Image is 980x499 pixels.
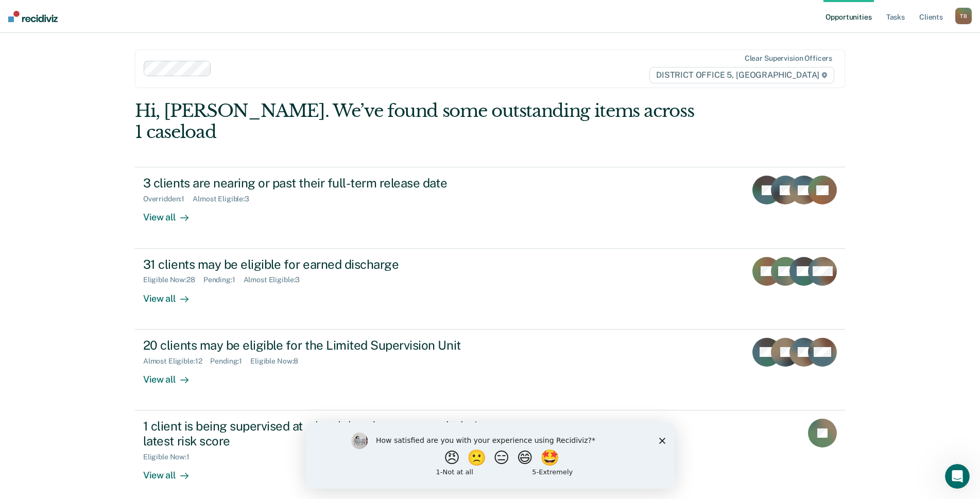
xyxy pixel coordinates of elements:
div: 20 clients may be eligible for the Limited Supervision Unit [143,338,505,353]
div: Pending : 1 [210,357,250,366]
div: Almost Eligible : 12 [143,357,211,366]
div: View all [143,461,201,481]
div: View all [143,365,201,385]
a: 20 clients may be eligible for the Limited Supervision UnitAlmost Eligible:12Pending:1Eligible No... [135,330,845,410]
span: DISTRICT OFFICE 5, [GEOGRAPHIC_DATA] [649,67,834,83]
div: 3 clients are nearing or past their full-term release date [143,176,505,191]
div: 31 clients may be eligible for earned discharge [143,257,505,272]
div: Clear supervision officers [745,54,832,63]
iframe: Survey by Kim from Recidiviz [306,422,675,489]
div: Eligible Now : 1 [143,453,198,461]
div: 1 client is being supervised at a level that does not match their latest risk score [143,419,505,449]
div: Almost Eligible : 3 [244,276,308,284]
div: Eligible Now : 28 [143,276,203,284]
div: Eligible Now : 8 [250,357,306,366]
iframe: Intercom live chat [945,464,970,489]
div: Hi, [PERSON_NAME]. We’ve found some outstanding items across 1 caseload [135,100,703,143]
button: TB [955,8,972,24]
div: View all [143,203,201,223]
div: Pending : 1 [203,276,244,284]
img: Recidiviz [8,11,58,22]
div: Almost Eligible : 3 [193,195,257,203]
div: T B [955,8,972,24]
a: 31 clients may be eligible for earned dischargeEligible Now:28Pending:1Almost Eligible:3View all [135,249,845,330]
a: 3 clients are nearing or past their full-term release dateOverridden:1Almost Eligible:3View all [135,167,845,248]
div: View all [143,284,201,304]
div: Overridden : 1 [143,195,193,203]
